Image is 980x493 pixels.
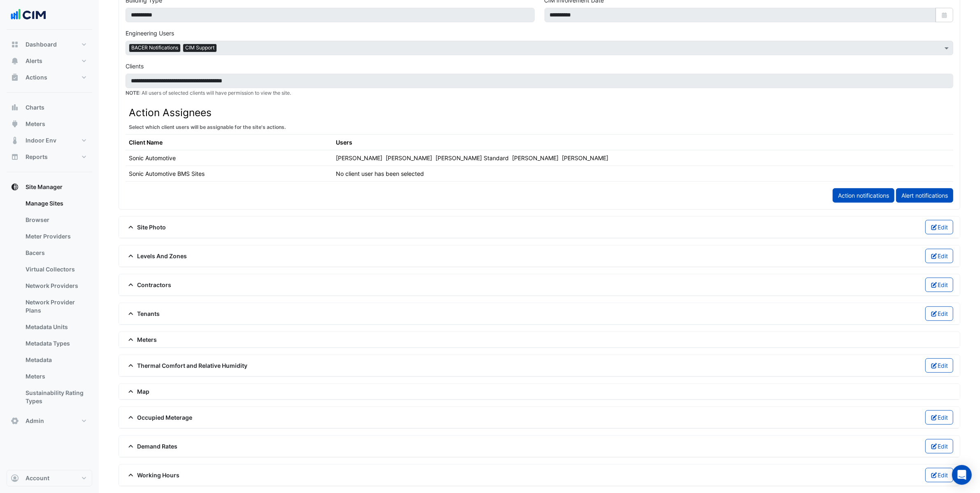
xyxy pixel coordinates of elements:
button: Reports [7,149,92,165]
app-icon: Meters [11,120,19,128]
span: Map [126,387,150,396]
span: Contractors [126,280,172,289]
app-icon: Admin [11,417,19,425]
span: Dashboard [26,40,57,49]
button: Actions [7,69,92,86]
app-icon: Reports [11,153,19,161]
span: Meters [26,120,45,128]
a: Metadata [19,352,92,368]
button: Charts [7,99,92,116]
app-icon: Indoor Env [11,136,19,145]
a: Meters [19,368,92,385]
div: [PERSON_NAME] [512,154,559,162]
button: Admin [7,413,92,429]
span: Reports [26,153,48,161]
a: Manage Sites [19,195,92,212]
div: Sonic Automotive BMS Sites [129,169,205,178]
button: Meters [7,116,92,132]
div: Open Intercom Messenger [952,465,972,485]
img: Company Logo [10,7,47,23]
div: [PERSON_NAME] [336,154,382,162]
div: [PERSON_NAME] [562,154,608,162]
a: Virtual Collectors [19,261,92,278]
strong: NOTE [126,90,139,96]
app-icon: Alerts [11,57,19,65]
button: Edit [925,220,954,234]
span: Actions [26,73,47,82]
span: Occupied Meterage [126,413,193,422]
span: Charts [26,103,44,112]
h3: Action Assignees [129,107,950,119]
a: Network Providers [19,278,92,294]
button: Indoor Env [7,132,92,149]
th: Client Name [126,135,333,150]
a: Alert notifications [896,188,953,203]
div: [PERSON_NAME] Standard [435,154,509,162]
th: Users [333,135,747,150]
span: Working Hours [126,471,180,479]
button: Alerts [7,53,92,69]
a: Meter Providers [19,228,92,245]
app-icon: Actions [11,73,19,82]
span: BACER Notifications [129,44,180,51]
span: Meters [126,335,157,344]
label: Engineering Users [126,29,174,37]
button: Edit [925,306,954,321]
span: Tenants [126,309,160,318]
button: Edit [925,249,954,263]
button: Edit [925,278,954,292]
span: Levels And Zones [126,252,187,260]
span: Indoor Env [26,136,56,145]
button: Site Manager [7,179,92,195]
button: Edit [925,410,954,425]
a: Network Provider Plans [19,294,92,319]
div: [PERSON_NAME] [386,154,432,162]
span: Account [26,474,49,482]
span: Alerts [26,57,42,65]
a: Metadata Types [19,335,92,352]
span: CIM Support [183,44,216,51]
small: : All users of selected clients will have permission to view the site. [126,90,291,96]
div: Sonic Automotive [129,154,176,162]
button: Dashboard [7,36,92,53]
button: Edit [925,358,954,373]
td: No client user has been selected [333,166,747,182]
button: Edit [925,439,954,453]
app-icon: Site Manager [11,183,19,191]
span: Site Photo [126,223,166,231]
div: Site Manager [7,195,92,413]
button: Edit [925,468,954,482]
span: Site Manager [26,183,63,191]
a: Metadata Units [19,319,92,335]
a: Action notifications [833,188,894,203]
a: Sustainability Rating Types [19,385,92,409]
a: Browser [19,212,92,228]
button: Account [7,470,92,486]
app-icon: Dashboard [11,40,19,49]
app-icon: Charts [11,103,19,112]
span: Admin [26,417,44,425]
span: Thermal Comfort and Relative Humidity [126,361,248,370]
span: Demand Rates [126,442,178,451]
a: Bacers [19,245,92,261]
label: Clients [126,62,144,70]
small: Select which client users will be assignable for the site's actions. [129,124,286,130]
